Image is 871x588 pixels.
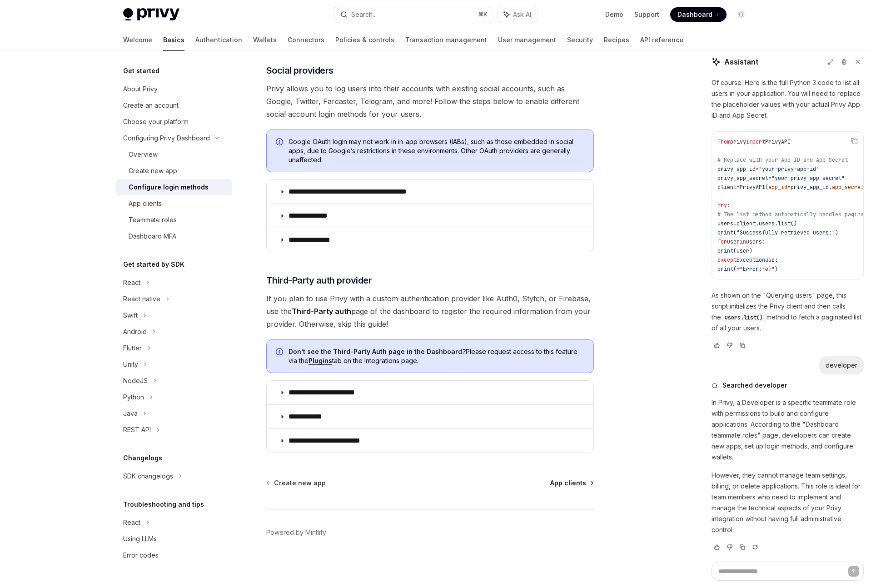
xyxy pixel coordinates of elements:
div: Android [123,326,147,337]
span: " [771,265,775,273]
div: Using LLMs [123,533,157,544]
div: Python [123,392,144,403]
span: privy_app_id, [791,184,832,191]
a: About Privy [116,81,232,97]
span: from [717,138,730,145]
div: Search... [351,9,377,20]
span: app_id [768,184,787,191]
a: Teammate roles [116,212,232,228]
div: Unity [123,359,138,370]
span: } [768,265,771,273]
span: privy_app_secret [717,174,768,182]
button: Copy the contents from the code block [848,135,860,147]
button: Toggle dark mode [734,7,748,22]
span: print [717,247,733,254]
span: in [740,238,746,245]
div: Configure login methods [129,182,209,193]
div: Flutter [123,343,142,354]
h5: Get started by SDK [123,259,184,270]
span: "your-privy-app-secret" [771,174,845,182]
h5: Changelogs [123,453,162,463]
a: Using LLMs [116,531,232,547]
span: PrivyAPI [765,138,791,145]
a: Dashboard MFA [116,228,232,244]
span: Please request access to this feature via the tab on the Integrations page. [289,347,584,365]
span: client [717,184,737,191]
div: Choose your platform [123,116,189,127]
span: users [717,220,733,227]
a: User management [498,29,556,51]
span: e [765,265,768,273]
a: Security [567,29,593,51]
span: ) [775,265,778,273]
strong: Don’t see the Third-Party Auth page in the Dashboard? [289,348,466,355]
a: Welcome [123,29,152,51]
span: ⌘ K [478,11,488,18]
span: as [765,256,771,264]
svg: Info [276,348,285,357]
p: However, they cannot manage team settings, billing, or delete applications. This role is ideal fo... [712,470,864,535]
h5: Troubleshooting and tips [123,499,204,510]
a: Plugins [309,357,332,365]
a: Support [634,10,659,19]
span: print [717,229,733,236]
div: Teammate roles [129,214,177,225]
button: Searched developer [712,381,864,390]
span: = [787,184,791,191]
button: Search...⌘K [334,6,493,23]
span: Third-Party auth provider [266,274,372,287]
span: ( [733,229,737,236]
span: app_secret [832,184,864,191]
div: Dashboard MFA [129,231,176,242]
span: Assistant [724,56,758,67]
a: Create an account [116,97,232,114]
span: = [733,220,737,227]
span: import [746,138,765,145]
span: e: [771,256,778,264]
span: "your-privy-app-id" [759,165,819,173]
a: Transaction management [405,29,487,51]
a: Error codes [116,547,232,563]
span: Social providers [266,64,333,77]
span: ) [835,229,838,236]
div: React native [123,294,160,304]
a: API reference [640,29,683,51]
a: Demo [605,10,623,19]
span: Ask AI [513,10,531,19]
span: Dashboard [677,10,712,19]
div: NodeJS [123,375,148,386]
div: Error codes [123,550,159,561]
a: Policies & controls [335,29,394,51]
p: As shown on the "Querying users" page, this script initializes the Privy client and then calls th... [712,290,864,334]
a: Create new app [116,163,232,179]
div: Swift [123,310,138,321]
span: user [727,238,740,245]
div: Java [123,408,138,419]
span: users.list() [725,314,763,321]
span: "Error: [740,265,762,273]
span: try [717,202,727,209]
div: Configuring Privy Dashboard [123,133,210,144]
div: About Privy [123,84,158,95]
a: Wallets [253,29,277,51]
span: users: [746,238,765,245]
span: ( [733,265,737,273]
a: Choose your platform [116,114,232,130]
a: App clients [550,478,593,488]
span: (user) [733,247,752,254]
span: privy_app_id [717,165,756,173]
span: f [737,265,740,273]
span: = [756,165,759,173]
span: privy [730,138,746,145]
a: Authentication [195,29,242,51]
span: print [717,265,733,273]
div: Create an account [123,100,179,111]
div: REST API [123,424,151,435]
span: Exception [737,256,765,264]
span: = [768,174,771,182]
svg: Info [276,138,285,147]
div: developer [826,361,857,370]
span: # Replace with your App ID and App Secret [717,156,848,164]
span: client.users.list() [737,220,797,227]
span: { [762,265,765,273]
